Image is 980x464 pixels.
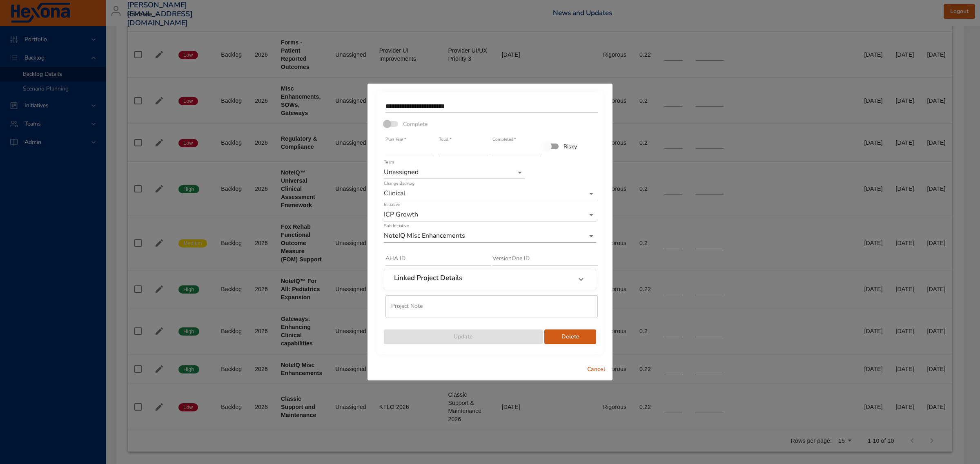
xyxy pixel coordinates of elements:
[551,332,590,342] span: Delete
[385,137,406,142] label: Plan Year
[384,187,596,200] div: Clinical
[384,208,596,221] div: ICP Growth
[384,224,409,228] label: Sub Initiative
[563,142,577,151] span: Risky
[384,181,414,186] label: Change Backlog
[583,362,609,377] button: Cancel
[439,137,451,142] label: Total
[384,203,400,207] label: Initiative
[492,137,516,142] label: Completed
[384,160,394,165] label: Team
[403,120,428,128] span: Complete
[384,230,596,243] div: NoteIQ Misc Enhancements
[384,166,525,179] div: Unassigned
[394,274,462,282] h6: Linked Project Details
[544,329,596,345] button: Delete
[384,269,596,289] div: Linked Project Details
[586,365,606,375] span: Cancel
